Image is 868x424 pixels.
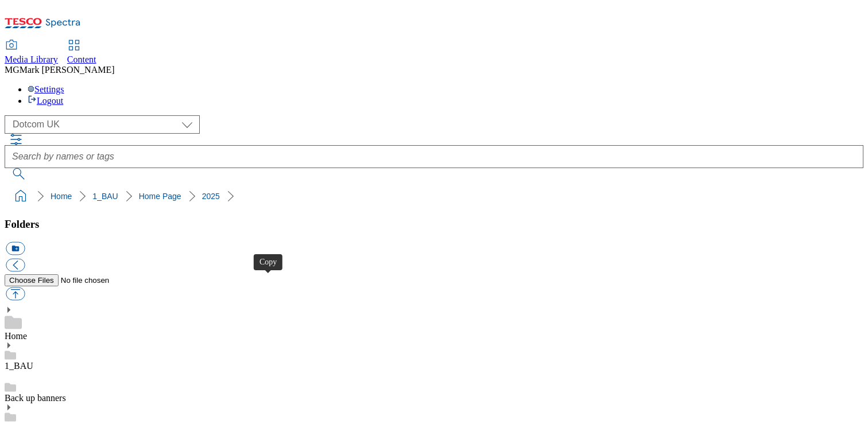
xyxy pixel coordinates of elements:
a: Logout [28,96,63,106]
a: 1_BAU [92,192,118,201]
span: Media Library [5,55,58,64]
nav: breadcrumb [5,185,863,207]
input: Search by names or tags [5,145,863,168]
a: Home [51,192,72,201]
a: Content [67,41,96,65]
a: 2025 [202,192,220,201]
a: Back up banners [5,393,66,403]
a: 1_BAU [5,361,33,371]
h3: Folders [5,218,863,231]
a: Home Page [139,192,181,201]
a: Settings [28,84,64,94]
span: Content [67,55,96,64]
a: Media Library [5,41,58,65]
span: MG [5,65,20,75]
span: Mark [PERSON_NAME] [20,65,115,75]
a: home [11,187,30,205]
a: Home [5,331,27,341]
